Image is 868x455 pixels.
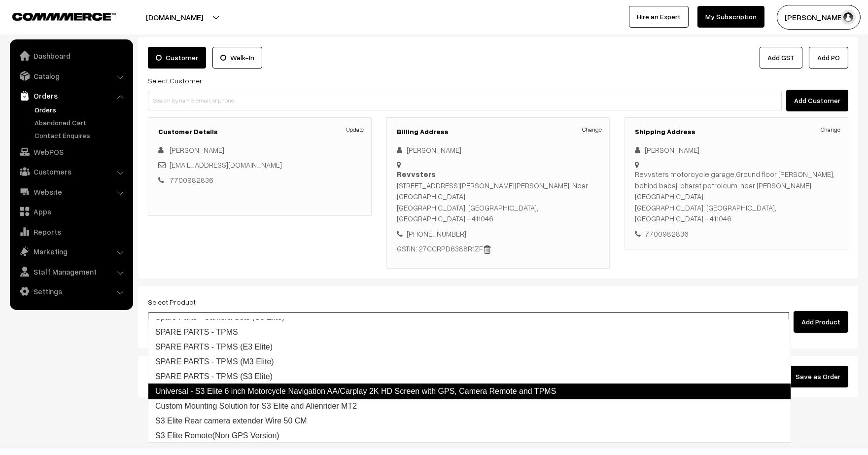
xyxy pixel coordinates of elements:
button: Add Customer [786,90,848,111]
a: Marketing [12,243,130,260]
a: Orders [12,87,130,105]
label: Select Customer [148,75,202,86]
input: Type and Search [148,312,789,332]
a: Update [347,125,364,134]
a: Hire an Expert [629,6,689,28]
button: [DOMAIN_NAME] [111,5,238,30]
a: Website [12,183,130,201]
a: Staff Management [12,263,130,280]
a: SPARE PARTS - TPMS (E3 Elite) [148,340,791,354]
a: Change [821,125,840,134]
a: SPARE PARTS - TPMS (S3 Elite) [148,369,791,384]
div: [STREET_ADDRESS][PERSON_NAME][PERSON_NAME], Near [GEOGRAPHIC_DATA] [GEOGRAPHIC_DATA], [GEOGRAPHIC... [397,169,600,224]
a: Orders [32,105,130,115]
a: Apps [12,203,130,220]
img: COMMMERCE [12,13,116,20]
a: Settings [12,282,130,300]
div: [PHONE_NUMBER] [397,228,600,240]
h3: Customer Details [158,128,361,136]
h3: Shipping Address [635,128,838,136]
input: Search by name, email, or phone [148,91,782,110]
a: Add GST [760,47,802,69]
a: SPARE PARTS - TPMS (M3 Elite) [148,354,791,369]
button: Add Product [794,311,848,333]
a: Reports [12,223,130,241]
button: [PERSON_NAME] [777,5,861,30]
a: 7700982836 [170,175,213,184]
a: [EMAIL_ADDRESS][DOMAIN_NAME] [170,160,282,169]
button: Add PO [809,47,848,69]
a: WebPOS [12,143,130,161]
a: [PERSON_NAME] [170,145,224,154]
a: Custom Mounting Solution for S3 Elite and Alienrider MT2 [148,399,791,414]
label: Walk-In [212,47,262,69]
label: Customer [148,47,206,69]
b: Revvsters [397,170,436,178]
a: Contact Enquires [32,130,130,140]
div: Revvsters motorcycle garage,Ground floor [PERSON_NAME], behind babaji bharat petroleum, near [PER... [635,169,838,224]
a: SPARE PARTS - TPMS [148,325,791,340]
a: S3 Elite Rear camera extender Wire 50 CM [148,414,791,428]
div: GSTIN: 27CCRPD6388R1ZF [397,243,600,254]
div: [PERSON_NAME] [635,144,838,156]
div: 7700982836 [635,228,838,240]
img: delete [483,245,491,254]
label: Select Product [148,297,196,307]
a: My Subscription [697,6,764,28]
a: S3 Elite Remote(Non GPS Version) [148,428,791,443]
a: Dashboard [12,47,130,65]
a: Customers [12,163,130,180]
img: user [841,10,856,25]
a: Catalog [12,67,130,85]
a: COMMMERCE [12,10,99,22]
a: Change [582,125,602,134]
h3: Billing Address [397,128,600,136]
a: Universal - S3 Elite 6 inch Motorcycle Navigation AA/Carplay 2K HD Screen with GPS, Camera Remote... [148,384,791,399]
a: Abandoned Cart [32,117,130,128]
button: Save as Order [788,366,848,387]
div: [PERSON_NAME] [397,144,600,156]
